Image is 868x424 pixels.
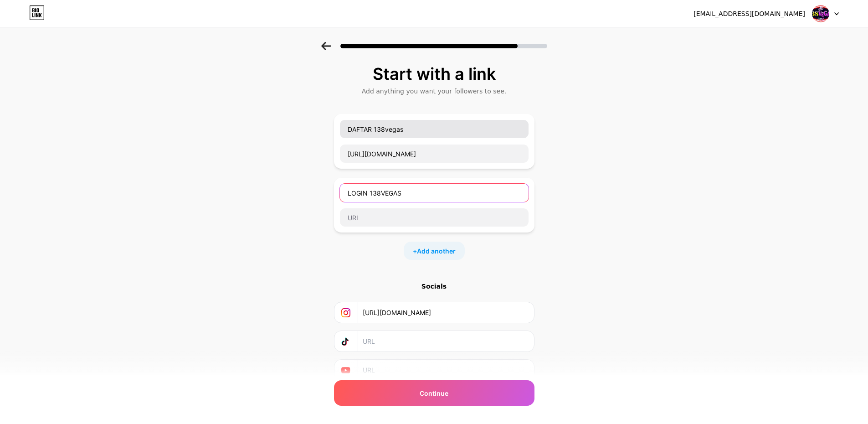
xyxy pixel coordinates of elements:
[363,331,528,352] input: URL
[420,388,448,398] span: Continue
[340,145,529,163] input: URL
[363,360,528,380] input: URL
[340,184,529,202] input: Link name
[693,9,805,19] div: [EMAIL_ADDRESS][DOMAIN_NAME]
[339,87,530,96] div: Add anything you want your followers to see.
[404,242,465,260] div: +
[334,282,534,291] div: Socials
[339,65,530,83] div: Start with a link
[340,208,529,227] input: URL
[812,5,829,22] img: ciska nalisa
[340,120,529,138] input: Link name
[363,302,528,323] input: URL
[417,246,456,256] span: Add another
